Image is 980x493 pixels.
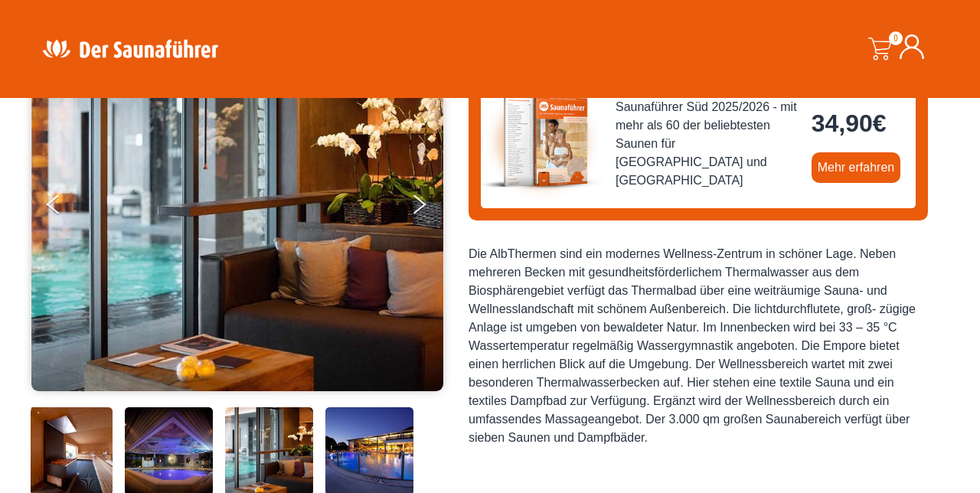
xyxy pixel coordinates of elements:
img: der-saunafuehrer-2025-sued.jpg [481,80,603,203]
button: Previous [47,188,85,227]
bdi: 34,90 [812,109,887,137]
span: 0 [889,31,903,45]
span: € [873,109,887,137]
button: Next [410,188,449,227]
div: Die AlbThermen sind ein modernes Wellness-Zentrum in schöner Lage. Neben mehreren Becken mit gesu... [469,245,928,447]
span: Saunaführer Süd 2025/2026 - mit mehr als 60 der beliebtesten Saunen für [GEOGRAPHIC_DATA] und [GE... [616,98,799,190]
a: Mehr erfahren [812,152,901,183]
